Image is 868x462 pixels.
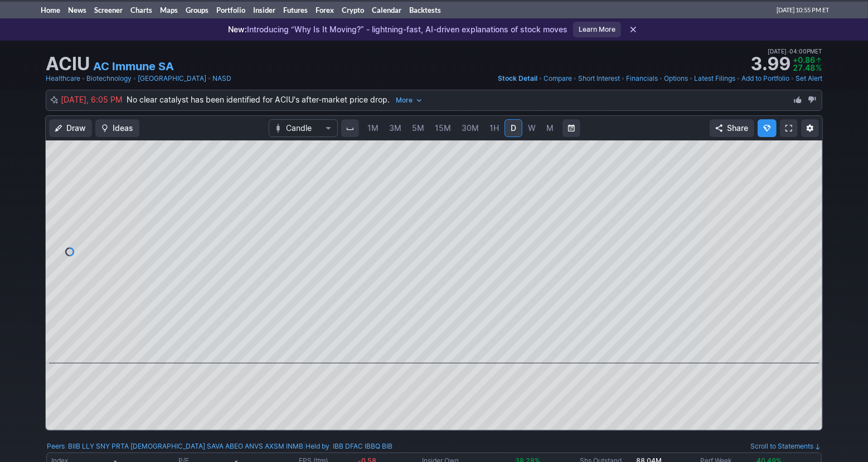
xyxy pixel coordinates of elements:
button: Chart Settings [801,119,819,137]
a: [GEOGRAPHIC_DATA] [138,73,206,84]
span: [DATE], 6:05 PM [61,95,127,104]
span: 1M [367,123,379,133]
button: Explore new features [758,119,777,137]
a: Learn More [573,22,621,37]
span: New: [228,25,247,34]
span: • [81,73,85,84]
a: Screener [90,2,127,18]
a: Portfolio [212,2,249,18]
a: Options [664,73,688,84]
a: Peers [47,442,65,450]
span: 1H [489,123,499,133]
a: M [541,119,559,137]
span: • [207,73,211,84]
span: Stock Detail [498,74,537,82]
span: D [511,123,516,133]
span: • [659,73,663,84]
span: More [396,95,413,106]
a: Scroll to Statements [750,442,821,450]
a: DFAC [345,441,363,452]
a: AXSM [265,441,284,452]
a: [DEMOGRAPHIC_DATA] [130,441,205,452]
span: 27.48 [793,63,815,72]
a: BIB [382,441,392,452]
a: Held by [306,442,329,450]
span: • [787,46,789,56]
span: • [791,73,794,84]
span: Share [727,123,748,134]
span: No clear catalyst has been identified for ACIU's after-market price drop. [127,95,426,104]
a: Fullscreen [780,119,798,137]
a: Calendar [368,2,405,18]
span: Latest Filings [694,74,735,82]
a: Futures [279,2,312,18]
a: IBB [333,441,343,452]
span: 5M [412,123,424,133]
a: 30M [457,119,484,137]
a: 1H [484,119,504,137]
a: W [523,119,541,137]
span: 3M [389,123,401,133]
strong: 3.99 [750,55,791,73]
span: +0.86 [793,55,815,65]
div: | : [303,441,392,452]
a: Charts [127,2,156,18]
p: Introducing “Why Is It Moving?” - lightning-fast, AI-driven explanations of stock moves [228,24,568,35]
a: 5M [407,119,429,137]
span: • [573,73,577,84]
a: Set Alert [796,73,822,84]
span: Draw [66,123,86,134]
span: M [546,123,554,133]
div: : [47,441,303,452]
a: 3M [384,119,406,137]
a: LLY [82,441,94,452]
a: INMB [286,441,303,452]
a: IBBQ [365,441,380,452]
a: Latest Filings [694,73,735,84]
span: % [816,63,822,72]
a: SAVA [207,441,224,452]
span: • [539,73,542,84]
a: SNY [96,441,110,452]
span: • [133,73,137,84]
span: 15M [435,123,451,133]
a: Stock Detail [498,73,537,84]
a: Financials [626,73,658,84]
a: ABEO [225,441,243,452]
a: D [505,119,522,137]
button: More [392,94,426,107]
button: Interval [341,119,359,137]
span: W [528,123,536,133]
a: Home [37,2,64,18]
span: [DATE] 04:00PM ET [768,46,822,56]
span: [DATE] 10:55 PM ET [777,2,829,18]
button: Draw [49,119,92,137]
a: Maps [156,2,182,18]
span: Candle [286,123,321,134]
a: PRTA [111,441,129,452]
span: Ideas [113,123,133,134]
a: AC Immune SA [93,59,174,74]
a: Forex [312,2,338,18]
a: Groups [182,2,212,18]
button: Ideas [95,119,139,137]
span: • [621,73,625,84]
a: NASD [212,73,231,84]
a: Short Interest [578,73,620,84]
a: 1M [362,119,384,137]
a: Backtests [405,2,445,18]
button: Range [562,119,580,137]
a: Biotechnology [86,73,132,84]
span: • [736,73,740,84]
span: • [689,73,693,84]
a: Add to Portfolio [741,73,789,84]
a: Healthcare [46,73,80,84]
a: 15M [430,119,456,137]
button: Share [710,119,754,137]
a: Insider [249,2,279,18]
a: News [64,2,90,18]
a: ANVS [245,441,263,452]
button: Chart Type [269,119,338,137]
a: BIIB [68,441,80,452]
h1: ACIU [46,55,90,73]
